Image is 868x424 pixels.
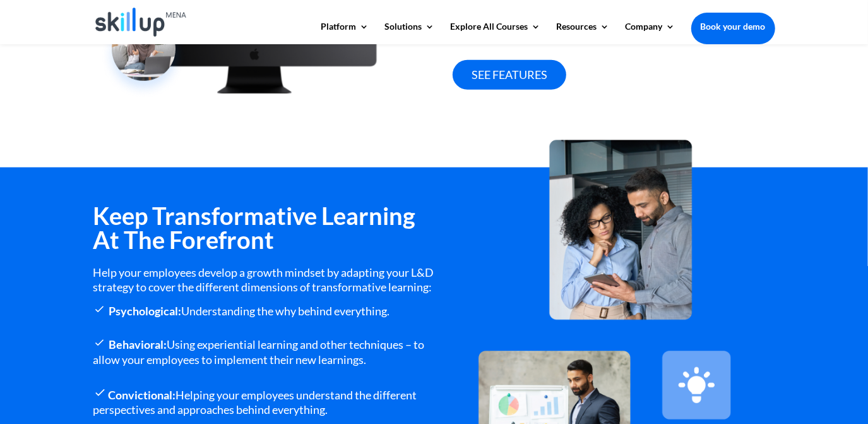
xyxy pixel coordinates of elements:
a: Company [626,22,675,44]
a: Platform [321,22,369,44]
a: Book your demo [691,13,775,40]
img: Skillup Mena [95,8,187,37]
a: See features [453,60,566,90]
iframe: Chat Widget [658,288,868,424]
div: Help your employees develop a growth mindset by adapting your L&D strategy to cover the different... [93,265,434,295]
strong: Behavioral: [109,337,167,351]
div: Using experiential learning and other techniques – to allow your employees to implement their new... [93,337,434,367]
a: Solutions [385,22,435,44]
div: Helping your employees understand the different perspectives and approaches behind everything. [93,386,434,418]
h3: Keep Transformative Learning At The Forefront [93,203,434,258]
img: Remote learning - SkillUp MENA [100,11,187,99]
a: Explore All Courses [451,22,541,44]
strong: Convictional: [109,388,176,402]
div: Understanding the why behind everything. [93,303,434,318]
strong: Psychological: [109,304,182,318]
a: Resources [557,22,610,44]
